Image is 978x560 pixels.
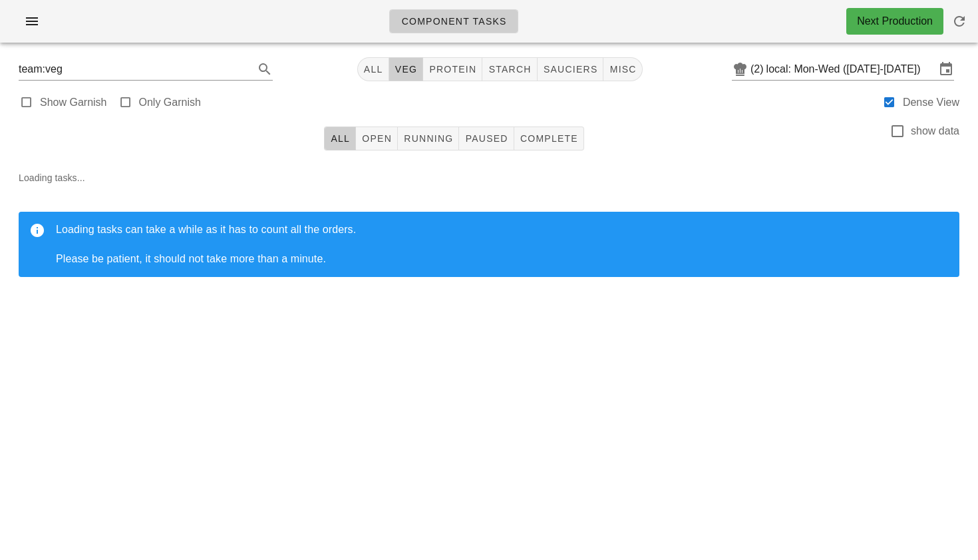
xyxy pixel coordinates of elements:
[538,57,604,81] button: sauciers
[488,64,531,75] span: starch
[911,125,959,138] label: show data
[543,64,598,75] span: sauciers
[356,127,398,150] button: Open
[482,57,537,81] button: starch
[363,64,383,75] span: All
[330,133,350,144] span: All
[903,96,959,109] label: Dense View
[459,127,514,150] button: Paused
[514,127,584,150] button: Complete
[56,222,949,266] div: Loading tasks can take a while as it has to count all the orders. Please be patient, it should no...
[361,133,392,144] span: Open
[464,133,508,144] span: Paused
[423,57,482,81] button: protein
[8,160,970,298] div: Loading tasks...
[609,64,636,75] span: misc
[750,63,766,76] div: (2)
[603,57,642,81] button: misc
[139,96,201,109] label: Only Garnish
[357,57,389,81] button: All
[520,133,578,144] span: Complete
[389,57,424,81] button: veg
[395,64,418,75] span: veg
[398,127,459,150] button: Running
[40,96,107,109] label: Show Garnish
[401,16,506,27] span: Component Tasks
[403,133,453,144] span: Running
[857,13,933,29] div: Next Production
[324,127,356,150] button: All
[428,64,476,75] span: protein
[389,9,518,33] a: Component Tasks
